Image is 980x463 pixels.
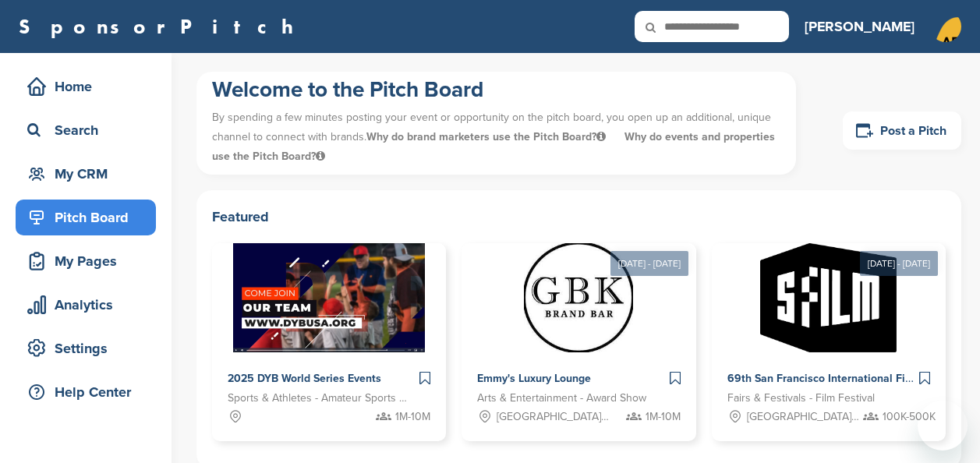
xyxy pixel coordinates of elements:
[805,9,915,44] a: [PERSON_NAME]
[212,243,446,441] a: Sponsorpitch & 2025 DYB World Series Events Sports & Athletes - Amateur Sports Leagues 1M-10M
[212,206,946,228] h2: Featured
[760,243,897,352] img: Sponsorpitch &
[212,76,780,104] h1: Welcome to the Pitch Board
[16,200,156,235] a: Pitch Board
[23,203,156,231] div: Pitch Board
[477,390,646,407] span: Arts & Entertainment - Award Show
[19,16,303,37] a: SponsorPitch
[747,408,859,426] span: [GEOGRAPHIC_DATA], [GEOGRAPHIC_DATA]
[16,243,156,279] a: My Pages
[228,372,381,385] span: 2025 DYB World Series Events
[395,408,430,426] span: 1M-10M
[23,72,156,101] div: Home
[497,408,609,426] span: [GEOGRAPHIC_DATA], [GEOGRAPHIC_DATA]
[23,247,156,275] div: My Pages
[883,408,936,426] span: 100K-500K
[228,390,407,407] span: Sports & Athletes - Amateur Sports Leagues
[23,160,156,188] div: My CRM
[16,112,156,148] a: Search
[16,330,156,366] a: Settings
[918,401,968,451] iframe: Button to launch messaging window
[860,251,938,276] div: [DATE] - [DATE]
[727,372,961,385] span: 69th San Francisco International Film Festival
[477,372,591,385] span: Emmy's Luxury Lounge
[16,69,156,104] a: Home
[23,378,156,406] div: Help Center
[366,130,609,143] span: Why do brand marketers use the Pitch Board?
[23,291,156,319] div: Analytics
[462,218,695,441] a: [DATE] - [DATE] Sponsorpitch & Emmy's Luxury Lounge Arts & Entertainment - Award Show [GEOGRAPHIC...
[233,243,426,352] img: Sponsorpitch &
[805,16,915,37] h3: [PERSON_NAME]
[843,111,961,150] a: Post a Pitch
[646,408,681,426] span: 1M-10M
[23,334,156,362] div: Settings
[610,251,688,276] div: [DATE] - [DATE]
[727,390,875,407] span: Fairs & Festivals - Film Festival
[712,218,946,441] a: [DATE] - [DATE] Sponsorpitch & 69th San Francisco International Film Festival Fairs & Festivals -...
[16,156,156,192] a: My CRM
[23,116,156,144] div: Search
[524,243,633,352] img: Sponsorpitch &
[16,374,156,410] a: Help Center
[16,287,156,323] a: Analytics
[212,104,780,171] p: By spending a few minutes posting your event or opportunity on the pitch board, you open up an ad...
